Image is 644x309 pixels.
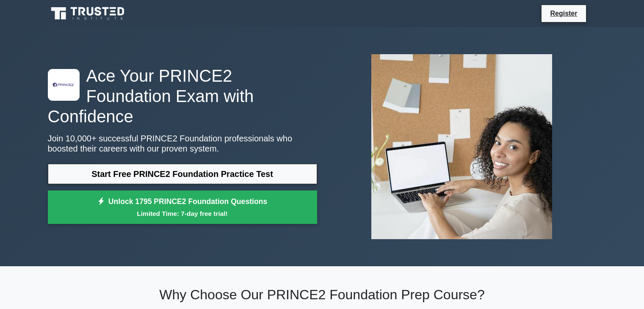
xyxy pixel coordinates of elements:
a: Start Free PRINCE2 Foundation Practice Test [48,164,317,184]
a: Unlock 1795 PRINCE2 Foundation QuestionsLimited Time: 7-day free trial! [48,190,317,224]
a: Register [545,8,582,19]
h2: Why Choose Our PRINCE2 Foundation Prep Course? [48,287,597,303]
small: Limited Time: 7-day free trial! [58,209,307,218]
p: Join 10,000+ successful PRINCE2 Foundation professionals who boosted their careers with our prove... [48,133,317,154]
h1: Ace Your PRINCE2 Foundation Exam with Confidence [48,66,317,127]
